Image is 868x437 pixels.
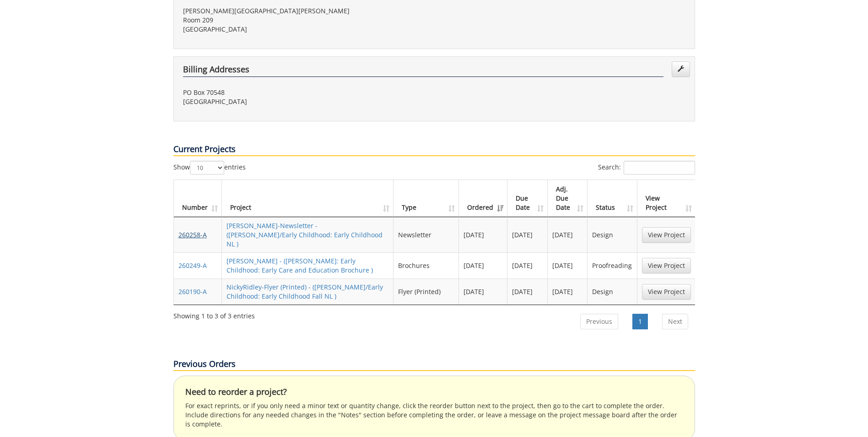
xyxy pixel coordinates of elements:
a: Next [662,314,688,329]
p: PO Box 70548 [183,88,427,97]
th: Due Date: activate to sort column ascending [507,180,548,217]
a: [PERSON_NAME] - ([PERSON_NAME]: Early Childhood: Early Care and Education Brochure ) [226,257,373,274]
a: Edit Addresses [672,61,690,77]
label: Show entries [173,161,246,175]
td: Proofreading [588,252,637,279]
td: Newsletter [394,217,459,252]
td: [DATE] [507,252,548,279]
td: [DATE] [548,279,588,305]
input: Search: [624,161,695,175]
th: Adj. Due Date: activate to sort column ascending [548,180,588,217]
p: Room 209 [183,16,427,25]
td: [DATE] [507,279,548,305]
td: [DATE] [459,252,507,279]
p: Previous Orders [173,358,695,371]
p: [GEOGRAPHIC_DATA] [183,97,427,106]
td: [DATE] [548,252,588,279]
th: Ordered: activate to sort column ascending [459,180,507,217]
p: [GEOGRAPHIC_DATA] [183,25,427,34]
th: Status: activate to sort column ascending [588,180,637,217]
td: Flyer (Printed) [394,279,459,305]
td: [DATE] [507,217,548,252]
a: Previous [580,314,618,329]
h4: Billing Addresses [183,65,663,77]
th: Project: activate to sort column ascending [222,180,394,217]
th: View Project: activate to sort column ascending [637,180,695,217]
select: Showentries [190,161,224,175]
p: Current Projects [173,143,695,156]
a: 260249-A [178,261,207,270]
div: Showing 1 to 3 of 3 entries [173,308,255,321]
h4: Need to reorder a project? [185,388,683,397]
td: Design [588,279,637,305]
p: [PERSON_NAME][GEOGRAPHIC_DATA][PERSON_NAME] [183,6,427,16]
td: [DATE] [459,279,507,305]
a: View Project [642,227,691,243]
td: [DATE] [548,217,588,252]
td: [DATE] [459,217,507,252]
th: Number: activate to sort column ascending [174,180,222,217]
a: [PERSON_NAME]-Newsletter - ([PERSON_NAME]/Early Childhood: Early Childhood NL ) [226,221,383,248]
td: Brochures [394,252,459,279]
p: For exact reprints, or if you only need a minor text or quantity change, click the reorder button... [185,401,683,429]
th: Type: activate to sort column ascending [394,180,459,217]
a: 260190-A [178,287,207,296]
td: Design [588,217,637,252]
a: 1 [632,314,648,329]
a: 260258-A [178,230,207,239]
a: View Project [642,284,691,300]
a: View Project [642,258,691,273]
label: Search: [598,161,695,175]
a: NickyRidley-Flyer (Printed) - ([PERSON_NAME]/Early Childhood: Early Childhood Fall NL ) [226,283,383,300]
